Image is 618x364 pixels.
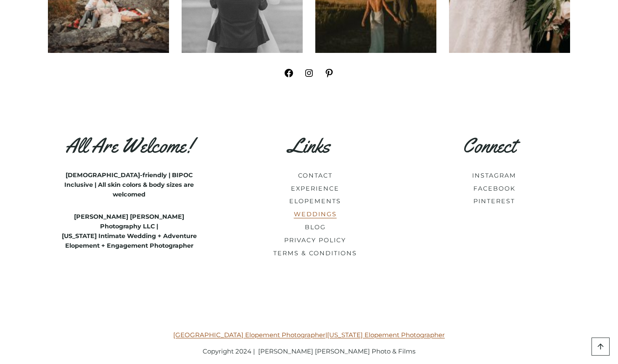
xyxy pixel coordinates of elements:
[305,223,326,231] a: BLOG
[592,338,610,356] a: Scroll to top
[325,331,445,339] a: |[US_STATE] Elopement Photographer
[472,172,516,179] a: INSTAGRAM
[64,171,194,198] strong: [DEMOGRAPHIC_DATA]-friendly | BIPOC Inclusive | All skin colors & body sizes are welcomed
[418,134,560,158] h3: Connect
[273,249,357,257] a: TERMS & CONDITIONS
[291,185,339,192] a: EXPERIENCE
[62,213,197,249] strong: [PERSON_NAME] [PERSON_NAME] Photography LLC | [US_STATE] Intimate Wedding + Adventure Elopement +...
[473,185,515,192] a: FACEBOOK
[473,197,515,205] a: PINTEREST
[289,197,341,205] a: ELOPEMENTS
[284,236,346,244] a: PRIVACY POLICY
[173,331,325,339] a: [GEOGRAPHIC_DATA] Elopement Photographer
[298,172,333,179] a: CONTACT
[238,134,380,158] h3: Links
[48,346,570,356] p: Copyright 2024 | [PERSON_NAME] [PERSON_NAME] Photo & Films
[294,210,337,218] a: WEDDINGS
[58,134,200,158] h3: All Are Welcome!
